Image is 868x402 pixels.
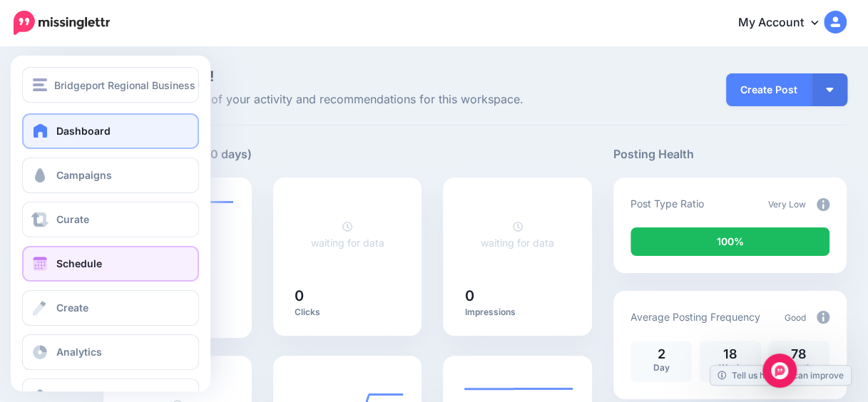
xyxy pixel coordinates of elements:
a: Analytics [22,334,199,370]
a: Curate [22,202,199,237]
span: Create [56,301,88,314]
span: Here's an overview of your activity and recommendations for this workspace. [103,91,592,109]
p: Impressions [464,306,570,318]
p: 2 [638,348,685,361]
a: Tell us how we can improve [710,366,851,385]
a: Create [22,290,199,326]
p: Average Posting Frequency [630,309,760,325]
a: My Account [724,6,847,41]
span: Settings [56,390,97,402]
a: Dashboard [22,113,199,149]
h5: 0 [464,289,570,303]
span: Dashboard [56,125,111,137]
span: Good [785,312,806,323]
span: Month [786,362,812,373]
span: Bridgeport Regional Business Council [54,77,234,93]
span: Day [653,362,669,373]
a: waiting for data [481,220,554,249]
img: info-circle-grey.png [817,311,829,324]
p: 18 [706,348,753,361]
span: Campaigns [56,169,112,181]
p: 78 [775,348,822,361]
a: Schedule [22,246,199,282]
span: Week [718,362,741,373]
img: menu.png [33,78,47,91]
h5: 0 [295,289,400,303]
div: Open Intercom Messenger [762,354,797,388]
button: Bridgeport Regional Business Council [22,67,199,103]
p: Clicks [295,306,400,318]
img: arrow-down-white.png [826,88,833,92]
a: Create Post [726,73,812,106]
p: Post Type Ratio [630,195,704,212]
img: Missinglettr [14,11,110,35]
img: info-circle-grey.png [817,198,829,211]
span: Schedule [56,257,102,269]
span: Curate [56,213,89,225]
span: Very Low [768,199,806,210]
a: waiting for data [311,220,384,249]
span: Analytics [56,346,102,358]
a: Campaigns [22,158,199,193]
h5: Posting Health [613,145,847,163]
div: 100% of your posts in the last 30 days were manually created (i.e. were not from Drip Campaigns o... [630,227,829,256]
